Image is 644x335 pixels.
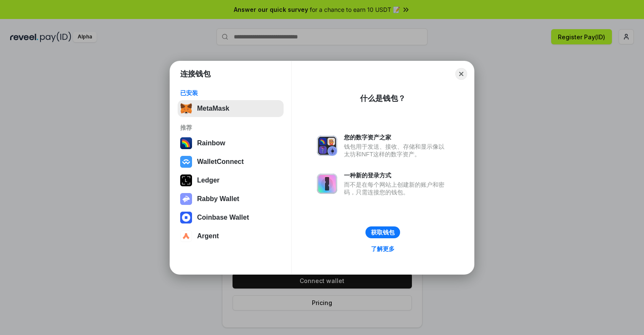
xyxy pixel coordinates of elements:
button: Rabby Wallet [178,191,284,207]
div: 已安装 [180,89,281,97]
div: Ledger [197,177,219,184]
img: svg+xml,%3Csvg%20width%3D%2228%22%20height%3D%2228%22%20viewBox%3D%220%200%2028%2028%22%20fill%3D... [180,230,192,242]
button: 获取钱包 [365,226,400,238]
img: svg+xml,%3Csvg%20xmlns%3D%22http%3A%2F%2Fwww.w3.org%2F2000%2Fsvg%22%20fill%3D%22none%22%20viewBox... [317,174,337,194]
div: 什么是钱包？ [360,93,406,103]
img: svg+xml,%3Csvg%20xmlns%3D%22http%3A%2F%2Fwww.w3.org%2F2000%2Fsvg%22%20fill%3D%22none%22%20viewBox... [180,193,192,205]
div: 一种新的登录方式 [344,172,449,179]
button: Rainbow [178,135,284,152]
div: MetaMask [197,105,229,112]
img: svg+xml,%3Csvg%20xmlns%3D%22http%3A%2F%2Fwww.w3.org%2F2000%2Fsvg%22%20width%3D%2228%22%20height%3... [180,174,192,186]
button: Ledger [178,172,284,189]
div: Coinbase Wallet [197,214,249,221]
h1: 连接钱包 [180,69,211,79]
div: 钱包用于发送、接收、存储和显示像以太坊和NFT这样的数字资产。 [344,143,449,158]
div: WalletConnect [197,158,244,166]
img: svg+xml,%3Csvg%20width%3D%2228%22%20height%3D%2228%22%20viewBox%3D%220%200%2028%2028%22%20fill%3D... [180,212,192,223]
button: Coinbase Wallet [178,209,284,226]
img: svg+xml,%3Csvg%20xmlns%3D%22http%3A%2F%2Fwww.w3.org%2F2000%2Fsvg%22%20fill%3D%22none%22%20viewBox... [317,136,337,156]
img: svg+xml,%3Csvg%20width%3D%22120%22%20height%3D%22120%22%20viewBox%3D%220%200%20120%20120%22%20fil... [180,137,192,149]
img: svg+xml,%3Csvg%20fill%3D%22none%22%20height%3D%2233%22%20viewBox%3D%220%200%2035%2033%22%20width%... [180,103,192,114]
img: svg+xml,%3Csvg%20width%3D%2228%22%20height%3D%2228%22%20viewBox%3D%220%200%2028%2028%22%20fill%3D... [180,156,192,168]
div: 推荐 [180,124,281,131]
div: Argent [197,232,219,240]
div: Rabby Wallet [197,195,239,203]
a: 了解更多 [366,243,400,254]
div: 了解更多 [371,245,395,253]
button: Close [455,68,467,80]
div: 您的数字资产之家 [344,133,449,141]
div: 而不是在每个网站上创建新的账户和密码，只需连接您的钱包。 [344,181,449,196]
button: Argent [178,228,284,245]
div: Rainbow [197,139,225,147]
button: MetaMask [178,100,284,117]
div: 获取钱包 [371,229,395,236]
button: WalletConnect [178,153,284,170]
